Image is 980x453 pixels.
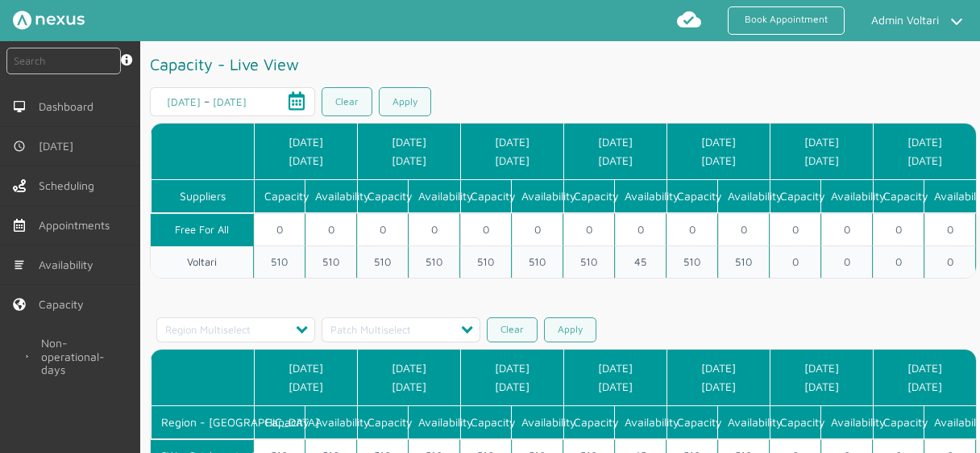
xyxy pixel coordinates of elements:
[254,180,305,213] th: Capacity
[13,179,26,192] img: scheduling-left-menu.svg
[13,324,140,388] a: Non-operational-days
[357,213,409,245] td: 0
[41,337,114,375] span: Non-operational-days
[718,406,770,439] th: Availability
[409,406,460,439] th: Availability
[254,213,305,245] td: 0
[264,359,347,377] span: [DATE]
[770,213,821,245] td: 0
[13,219,26,232] img: appointments-left-menu.svg
[213,95,268,107] input: End date
[39,258,100,271] span: Availability
[264,133,347,151] span: [DATE]
[677,151,760,169] span: [DATE]
[718,180,770,213] th: Availability
[615,213,666,245] td: 0
[13,298,26,311] img: capacity-left-menu.svg
[873,406,924,439] th: Capacity
[254,245,305,278] td: 510
[151,213,254,245] td: Free For All
[563,406,615,439] th: Capacity
[666,406,718,439] th: Capacity
[924,180,976,213] th: Availability
[563,245,615,278] td: 510
[512,213,563,245] td: 0
[13,140,26,153] img: md-time.svg
[460,406,512,439] th: Capacity
[357,245,409,278] td: 510
[574,151,657,169] span: [DATE]
[924,213,976,245] td: 0
[770,406,821,439] th: Capacity
[883,151,966,169] span: [DATE]
[780,133,863,151] span: [DATE]
[39,219,116,232] span: Appointments
[677,377,760,395] span: [DATE]
[924,406,976,439] th: Availability
[367,151,451,169] span: [DATE]
[471,133,554,151] span: [DATE]
[512,180,563,213] th: Availability
[512,245,563,278] td: 510
[666,245,718,278] td: 510
[512,406,563,439] th: Availability
[167,95,201,107] input: Start date
[615,245,666,278] td: 45
[780,359,863,377] span: [DATE]
[563,180,615,213] th: Capacity
[677,359,760,377] span: [DATE]
[615,406,666,439] th: Availability
[39,140,80,153] span: [DATE]
[677,133,760,151] span: [DATE]
[924,245,976,278] td: 0
[666,180,718,213] th: Capacity
[821,406,873,439] th: Availability
[39,179,101,192] span: Scheduling
[460,180,512,213] th: Capacity
[163,324,251,340] div: Region Multiselect
[264,151,347,169] span: [DATE]
[770,245,821,278] td: 0
[151,245,254,278] td: Voltari
[409,213,460,245] td: 0
[305,180,357,213] th: Availability
[6,48,121,74] input: Search by: Ref, PostCode, MPAN, MPRN, Account, Customer
[305,245,357,278] td: 510
[471,377,554,395] span: [DATE]
[460,213,512,245] td: 0
[718,245,770,278] td: 510
[151,180,254,213] th: Suppliers
[357,180,409,213] th: Capacity
[13,10,85,31] img: Nexus
[770,180,821,213] th: Capacity
[574,359,657,377] span: [DATE]
[204,95,210,107] span: –
[544,317,596,342] a: Apply
[563,213,615,245] td: 0
[615,180,666,213] th: Availability
[283,88,310,115] button: Open calendar
[873,213,924,245] td: 0
[264,377,347,395] span: [DATE]
[821,245,873,278] td: 0
[873,245,924,278] td: 0
[821,180,873,213] th: Availability
[883,359,966,377] span: [DATE]
[379,87,431,116] a: Apply
[254,406,305,439] th: Capacity
[574,377,657,395] span: [DATE]
[460,245,512,278] td: 510
[13,100,26,113] img: md-desktop.svg
[676,6,702,32] img: md-cloud-done.svg
[821,213,873,245] td: 0
[150,48,563,81] h1: Capacity - Live View
[328,324,411,340] div: Patch Multiselect
[409,180,460,213] th: Availability
[357,406,409,439] th: Capacity
[367,377,451,395] span: [DATE]
[883,377,966,395] span: [DATE]
[305,213,357,245] td: 0
[883,133,966,151] span: [DATE]
[718,213,770,245] td: 0
[471,151,554,169] span: [DATE]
